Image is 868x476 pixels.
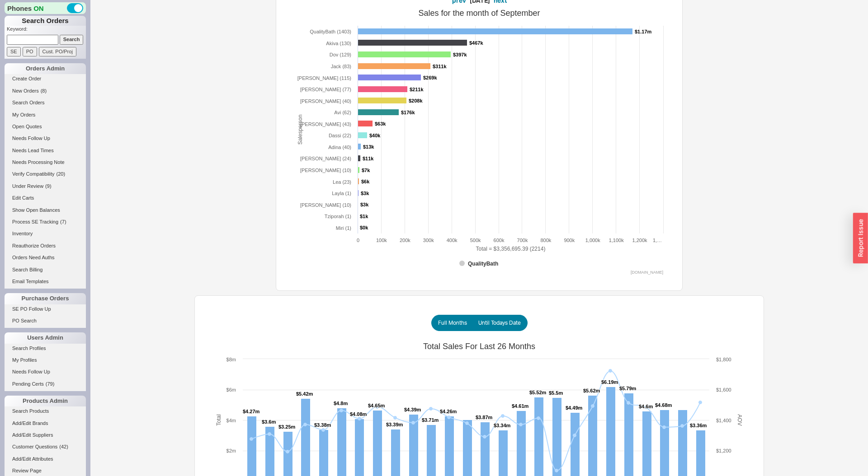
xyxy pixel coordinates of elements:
[5,344,86,353] a: Search Profiles
[334,110,351,115] tspan: Avi (62)
[401,110,415,115] tspan: $176k
[453,52,467,57] tspan: $397k
[300,156,351,161] tspan: [PERSON_NAME] (24)
[300,168,351,173] tspan: [PERSON_NAME] (10)
[736,414,743,425] tspan: AOV
[639,404,653,409] tspan: $4.6m
[363,144,374,149] tspan: $13k
[360,225,368,230] tspan: $0k
[583,388,600,393] tspan: $5.62m
[314,422,331,428] tspan: $3.38m
[39,47,76,56] input: Cust. PO/Proj
[410,87,424,92] tspan: $211k
[619,386,637,391] tspan: $5.79m
[12,444,57,449] span: Customer Questions
[5,265,86,275] a: Search Billing
[549,390,563,396] tspan: $5.5m
[350,411,367,417] tspan: $4.08m
[422,417,439,423] tspan: $3.71m
[400,238,410,243] text: 200k
[5,241,86,251] a: Reauthorize Orders
[423,75,437,80] tspan: $269k
[23,47,37,56] input: PO
[5,74,86,84] a: Create Order
[59,444,68,449] span: ( 42 )
[468,261,498,267] tspan: QualityBath
[328,145,351,150] tspan: Adina (40)
[363,156,374,161] tspan: $11k
[5,169,86,179] a: Verify Compatibility(20)
[632,238,648,243] text: 1,200k
[60,219,66,224] span: ( 7 )
[360,214,368,219] tspan: $1k
[5,16,86,26] h1: Search Orders
[609,238,624,243] text: 1,100k
[7,26,86,35] p: Keyword:
[336,225,351,231] tspan: Miri (1)
[376,238,387,243] text: 100k
[5,379,86,389] a: Pending Certs(79)
[409,98,423,103] tspan: $208k
[57,171,66,177] span: ( 20 )
[5,122,86,131] a: Open Quotes
[716,387,731,392] text: $1,600
[5,367,86,377] a: Needs Follow Up
[653,238,662,243] tspan: 1,…
[386,422,403,427] tspan: $3.39m
[5,110,86,120] a: My Orders
[216,414,222,425] tspan: Total
[12,219,58,224] span: Process SE Tracking
[5,442,86,452] a: Customer Questions(42)
[46,381,55,387] span: ( 79 )
[226,387,236,392] text: $6m
[300,87,351,92] tspan: [PERSON_NAME] (77)
[5,293,86,304] div: Purchase Orders
[7,47,21,56] input: SE
[564,238,575,243] text: 900k
[278,424,296,429] tspan: $3.25m
[423,342,535,351] tspan: Total Sales For Last 26 Months
[5,134,86,143] a: Needs Follow Up
[716,418,731,423] text: $1,400
[5,466,86,476] a: Review Page
[334,401,348,406] tspan: $4.8m
[470,238,481,243] text: 500k
[529,390,547,395] tspan: $5.52m
[716,448,731,453] text: $1,200
[690,423,707,428] tspan: $3.36m
[325,214,351,219] tspan: Tziporah (1)
[5,430,86,440] a: Add/Edit Suppliers
[5,316,86,326] a: PO Search
[45,183,51,189] span: ( 9 )
[517,238,528,243] text: 700k
[333,179,351,185] tspan: Lea (23)
[5,182,86,191] a: Under Review(9)
[362,168,370,173] tspan: $7k
[5,454,86,464] a: Add/Edit Attributes
[5,332,86,343] div: Users Admin
[369,133,381,138] tspan: $40k
[5,355,86,365] a: My Profiles
[300,98,351,104] tspan: [PERSON_NAME] (40)
[310,29,351,34] tspan: QualityBath (1403)
[716,357,731,362] text: $1,800
[296,391,313,397] tspan: $5.42m
[5,86,86,96] a: New Orders(8)
[5,63,86,74] div: Orders Admin
[440,409,457,414] tspan: $4.26m
[476,415,493,420] tspan: $3.87m
[631,270,663,275] text: [DOMAIN_NAME]
[360,202,369,207] tspan: $3k
[469,40,483,46] tspan: $467k
[5,193,86,203] a: Edit Carts
[361,179,370,184] tspan: $6k
[5,396,86,406] div: Products Admin
[12,88,39,93] span: New Orders
[41,88,47,93] span: ( 8 )
[12,171,55,177] span: Verify Compatibility
[478,319,521,327] span: Until Todays Date
[226,418,236,423] text: $4m
[635,29,652,34] tspan: $1.17m
[5,158,86,167] a: Needs Processing Note
[300,121,351,127] tspan: [PERSON_NAME] (43)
